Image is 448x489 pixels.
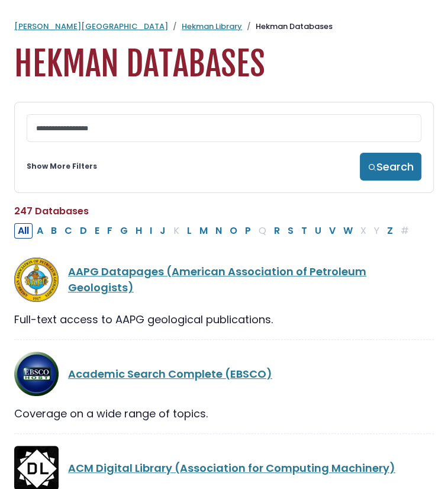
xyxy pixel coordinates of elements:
button: Filter Results A [33,223,47,239]
button: Filter Results R [270,223,283,239]
button: Filter Results P [241,223,254,239]
button: Filter Results U [311,223,325,239]
button: Filter Results E [91,223,103,239]
button: Filter Results V [325,223,339,239]
div: Coverage on a wide range of topics. [14,406,434,422]
a: Hekman Library [182,21,242,32]
button: Filter Results G [117,223,131,239]
input: Search database by title or keyword [27,114,421,142]
a: [PERSON_NAME][GEOGRAPHIC_DATA] [14,21,168,32]
nav: breadcrumb [14,21,434,33]
button: Filter Results O [226,223,241,239]
li: Hekman Databases [242,21,333,33]
button: Filter Results D [76,223,91,239]
span: 247 Databases [14,204,89,218]
button: Filter Results S [284,223,297,239]
button: All [14,223,33,239]
button: Filter Results L [183,223,195,239]
button: Filter Results I [146,223,156,239]
button: Filter Results C [61,223,76,239]
button: Filter Results J [156,223,169,239]
button: Filter Results W [340,223,356,239]
button: Filter Results H [132,223,146,239]
a: ACM Digital Library (Association for Computing Machinery) [68,461,395,475]
a: Show More Filters [27,161,97,172]
div: Alpha-list to filter by first letter of database name [14,223,414,237]
a: AAPG Datapages (American Association of Petroleum Geologists) [68,264,366,295]
button: Filter Results Z [383,223,397,239]
button: Filter Results M [196,223,211,239]
button: Filter Results B [47,223,60,239]
div: Full-text access to AAPG geological publications. [14,311,434,327]
a: Academic Search Complete (EBSCO) [68,366,272,381]
button: Search [360,153,421,181]
h1: Hekman Databases [14,44,434,84]
button: Filter Results F [104,223,116,239]
button: Filter Results T [298,223,311,239]
button: Filter Results N [212,223,225,239]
